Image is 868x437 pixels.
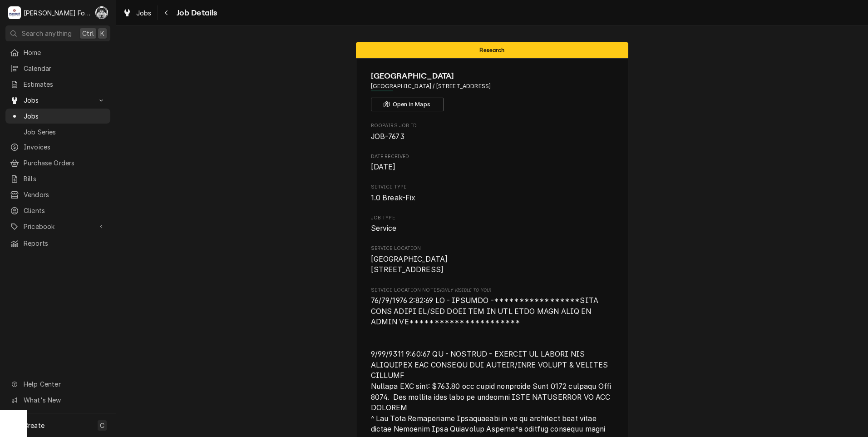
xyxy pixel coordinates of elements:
div: Client Information [371,70,614,111]
div: [PERSON_NAME] Food Equipment Service [24,8,90,18]
span: Job Series [24,127,106,137]
a: Jobs [119,5,155,20]
span: 1.0 Break-Fix [371,194,416,202]
span: K [100,29,104,38]
span: Job Type [371,223,614,234]
div: Marshall Food Equipment Service's Avatar [8,6,21,19]
div: Job Type [371,214,614,234]
a: Home [5,45,110,60]
span: Estimates [24,79,106,89]
button: Open in Maps [371,98,444,111]
span: Ctrl [82,29,94,38]
span: Roopairs Job ID [371,131,614,142]
span: Research [479,47,504,53]
span: Bills [24,174,106,184]
span: Vendors [24,190,106,199]
span: [GEOGRAPHIC_DATA] [STREET_ADDRESS] [371,255,448,274]
span: (Only Visible to You) [440,288,491,293]
span: Invoices [24,142,106,152]
div: Service Location [371,245,614,275]
span: Date Received [371,162,614,173]
div: M [8,6,21,19]
span: Create [24,422,44,429]
a: Vendors [5,187,110,202]
div: Chris Murphy (103)'s Avatar [95,6,108,19]
span: Reports [24,238,106,248]
span: Address [371,82,614,90]
span: Service Type [371,193,614,204]
span: C [100,421,104,430]
a: Purchase Orders [5,155,110,170]
span: Jobs [136,8,152,18]
span: Service [371,224,397,233]
div: Date Received [371,153,614,173]
a: Job Series [5,124,110,139]
span: Home [24,48,106,57]
span: [DATE] [371,163,396,171]
a: Go to What's New [5,392,110,407]
a: Go to Pricebook [5,219,110,234]
div: C( [95,6,108,19]
a: Reports [5,236,110,251]
span: Name [371,70,614,82]
span: Job Type [371,214,614,222]
span: Service Location [371,254,614,275]
span: Roopairs Job ID [371,122,614,129]
span: What's New [24,395,105,405]
a: Clients [5,203,110,218]
span: Job Details [174,7,217,19]
span: Pricebook [24,222,92,231]
span: Calendar [24,64,106,73]
span: Service Type [371,184,614,191]
div: Status [356,42,628,58]
span: Search anything [22,29,72,38]
a: Go to Jobs [5,93,110,108]
a: Go to Help Center [5,377,110,392]
span: JOB-7673 [371,132,404,141]
button: Navigate back [159,5,174,20]
span: Jobs [24,95,92,105]
span: Jobs [24,111,106,121]
button: Search anythingCtrlK [5,25,110,41]
div: Service Type [371,184,614,203]
span: Help Center [24,379,105,389]
span: Clients [24,206,106,215]
span: Purchase Orders [24,158,106,168]
a: Bills [5,171,110,186]
span: Service Location [371,245,614,252]
span: Service Location Notes [371,287,614,294]
a: Calendar [5,61,110,76]
div: Roopairs Job ID [371,122,614,142]
a: Jobs [5,109,110,124]
span: Date Received [371,153,614,160]
a: Invoices [5,139,110,154]
a: Estimates [5,77,110,92]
